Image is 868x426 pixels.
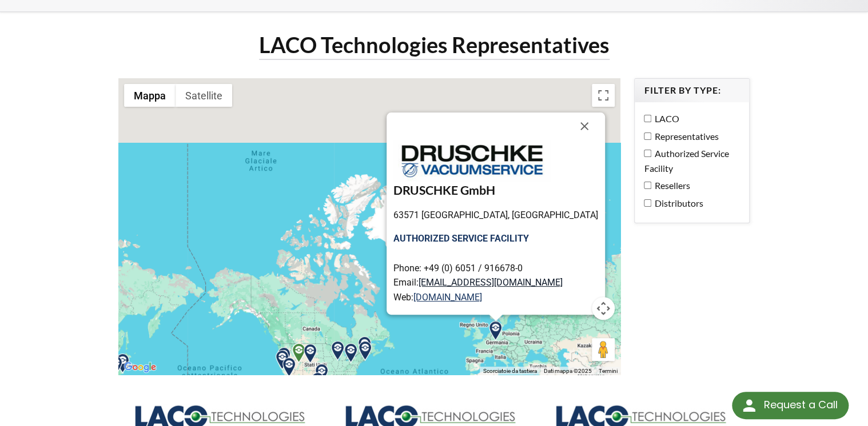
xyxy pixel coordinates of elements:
[740,396,758,415] img: round button
[763,392,837,418] div: Request a Call
[644,196,734,211] label: Distributors
[259,31,610,60] h1: LACO Technologies Representatives
[644,146,734,175] label: Authorized Service Facility
[393,231,598,304] p: Phone: +49 (0) 6051 / 916678-0 Email: Web:
[571,112,598,140] button: Chiudi
[413,292,482,303] a: [DOMAIN_NAME]
[592,297,615,320] button: Controlli di visualizzazione della mappa
[644,132,651,140] input: Representatives
[644,85,740,97] h4: Filter by Type:
[121,360,159,375] a: Visualizza questa zona in Google Maps (in una nuova finestra)
[644,129,734,144] label: Representatives
[644,150,651,157] input: Authorized Service Facility
[644,199,651,207] input: Distributors
[732,392,849,419] div: Request a Call
[644,115,651,122] input: LACO
[483,367,536,375] button: Scorciatoie da tastiera
[543,368,591,374] span: Dati mappa ©2025
[644,182,651,189] input: Resellers
[393,183,598,199] h3: DRUSCHKE GmbH
[592,84,615,107] button: Attiva/disattiva vista schermo intero
[592,338,615,361] button: Trascina Pegman sulla mappa per aprire Street View
[121,360,159,375] img: Google
[598,368,617,374] a: Termini (si apre in una nuova scheda)
[176,84,232,107] button: Mostra immagini satellitari
[393,140,550,181] img: druschke_274X72.jpg
[393,208,598,223] p: 63571 [GEOGRAPHIC_DATA], [GEOGRAPHIC_DATA]
[644,178,734,193] label: Resellers
[644,111,734,126] label: LACO
[393,233,529,244] strong: AUTHORIZED SERVICE FACILITY
[419,277,563,288] a: [EMAIL_ADDRESS][DOMAIN_NAME]
[124,84,176,107] button: Mostra cartina stradale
